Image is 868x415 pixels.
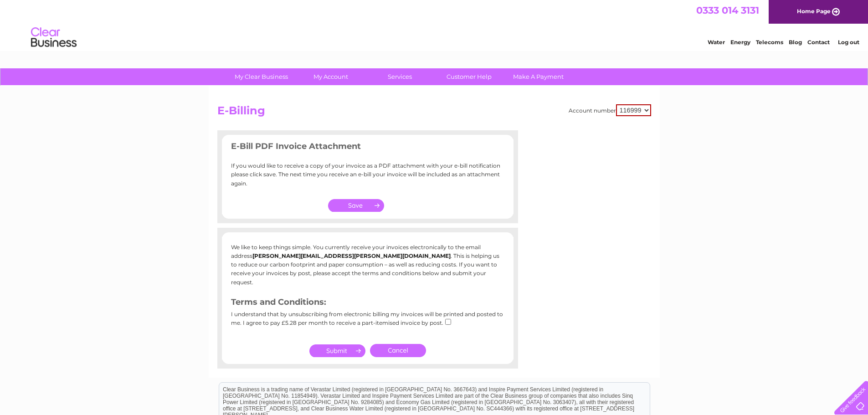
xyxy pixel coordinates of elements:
a: Customer Help [431,68,507,85]
a: Telecoms [756,39,783,46]
a: Services [362,68,437,85]
input: Submit [309,344,365,357]
a: Log out [838,39,859,46]
div: I understand that by unsubscribing from electronic billing my invoices will be printed and posted... [231,311,504,333]
h3: Terms and Conditions: [231,296,504,312]
a: My Clear Business [224,68,299,85]
img: logo.png [31,24,77,51]
a: My Account [293,68,368,85]
p: If you would like to receive a copy of your invoice as a PDF attachment with your e-bill notifica... [231,161,504,188]
p: We like to keep things simple. You currently receive your invoices electronically to the email ad... [231,243,504,287]
a: 0333 014 3131 [696,5,759,16]
b: [PERSON_NAME][EMAIL_ADDRESS][PERSON_NAME][DOMAIN_NAME] [252,252,451,259]
a: Make A Payment [501,68,576,85]
a: Cancel [370,344,426,357]
div: Clear Business is a trading name of Verastar Limited (registered in [GEOGRAPHIC_DATA] No. 3667643... [219,5,650,44]
h2: E-Billing [217,104,651,122]
h3: E-Bill PDF Invoice Attachment [231,140,504,156]
a: Water [708,39,725,46]
a: Energy [730,39,750,46]
a: Contact [807,39,830,46]
div: Account number [569,104,651,116]
a: Blog [789,39,802,46]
